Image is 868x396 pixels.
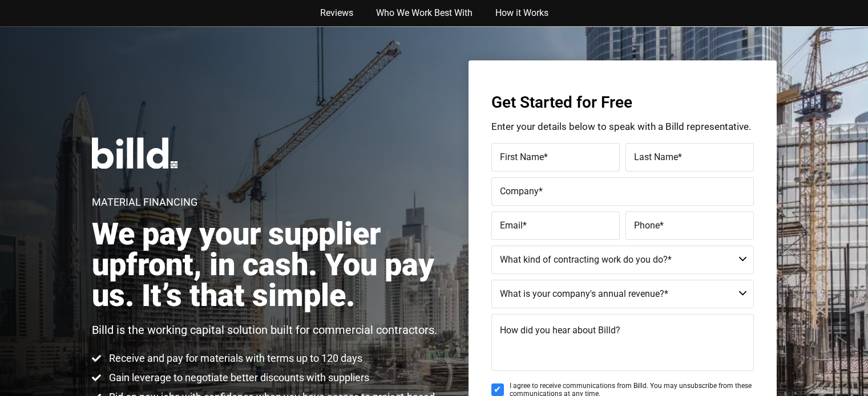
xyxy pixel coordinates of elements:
h3: Get Started for Free [491,95,754,111]
p: Enter your details below to speak with a Billd representative. [491,122,754,132]
span: Last Name [634,152,678,162]
span: Gain leverage to negotiate better discounts with suppliers [106,371,369,385]
h1: Material Financing [92,197,197,207]
h2: We pay your supplier upfront, in cash. You pay us. It’s that simple. [92,219,447,311]
input: I agree to receive communications from Billd. You may unsubscribe from these communications at an... [491,383,504,396]
span: Receive and pay for materials with terms up to 120 days [106,352,362,365]
span: Company [500,186,539,197]
p: Billd is the working capital solution built for commercial contractors. [92,322,437,337]
span: Phone [634,220,660,231]
span: Email [500,220,523,231]
span: First Name [500,152,544,162]
span: How did you hear about Billd? [500,325,620,336]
